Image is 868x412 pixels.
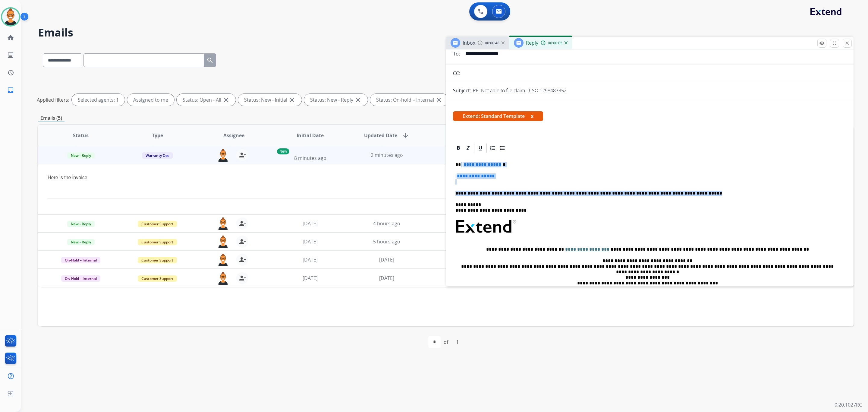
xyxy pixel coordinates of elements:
span: New - Reply [67,152,95,159]
span: 00:00:05 [548,41,562,46]
span: Assignee [223,132,244,139]
p: 0.20.1027RC [835,401,862,408]
span: 2 minutes ago [371,152,403,158]
span: [DATE] [303,220,318,227]
span: [DATE] [303,256,318,263]
span: Type [152,132,163,139]
mat-icon: search [206,57,214,64]
mat-icon: close [222,96,230,103]
p: RE: Not able to file claim - CSO 1298487352 [473,87,567,94]
mat-icon: close [844,40,850,46]
div: Bullet List [498,144,507,153]
span: Customer Support [138,239,177,245]
div: Status: Open - All [177,94,236,106]
p: Applied filters: [37,96,69,103]
div: of [444,338,448,346]
p: To: [453,50,460,57]
img: avatar [2,8,19,25]
div: Bold [454,144,463,153]
span: 8 minutes ago [294,155,326,161]
span: 5 hours ago [373,238,400,245]
mat-icon: history [7,69,14,76]
span: Warranty Ops [142,152,173,159]
span: Reply [526,40,538,46]
mat-icon: person_remove [239,238,246,245]
span: 4 hours ago [373,220,400,227]
div: Assigned to me [127,94,174,106]
span: Inbox [463,40,475,46]
mat-icon: close [288,96,296,103]
p: Emails (5) [38,114,64,122]
div: Status: On-hold – Internal [370,94,448,106]
mat-icon: close [435,96,442,103]
mat-icon: list_alt [7,52,14,59]
span: Customer Support [138,221,177,227]
mat-icon: home [7,34,14,41]
span: [DATE] [303,238,318,245]
mat-icon: close [354,96,362,103]
img: agent-avatar [217,272,229,285]
span: 00:00:48 [485,41,499,46]
div: Selected agents: 1 [72,94,125,106]
div: Ordered List [488,144,497,153]
span: [DATE] [379,275,394,281]
span: Updated Date [364,132,397,139]
mat-icon: inbox [7,87,14,94]
span: On-Hold – Internal [61,257,100,263]
mat-icon: person_remove [239,151,246,159]
button: x [531,113,533,120]
mat-icon: person_remove [239,274,246,282]
mat-icon: arrow_downward [402,132,409,139]
span: Customer Support [138,275,177,282]
p: CC: [453,70,460,77]
span: New - Reply [67,221,95,227]
span: Extend: Standard Template [453,111,543,121]
div: Status: New - Initial [238,94,302,106]
mat-icon: fullscreen [832,40,837,46]
h2: Emails [38,27,854,39]
span: [DATE] [379,256,394,263]
p: Here is the invoice [48,174,691,181]
img: agent-avatar [217,217,229,230]
span: Status [73,132,89,139]
span: On-Hold – Internal [61,275,100,282]
span: [DATE] [303,275,318,281]
img: agent-avatar [217,254,229,266]
mat-icon: person_remove [239,256,246,263]
span: Customer Support [138,257,177,263]
img: agent-avatar [217,149,229,162]
mat-icon: remove_red_eye [819,40,825,46]
p: New [277,148,289,154]
div: Status: New - Reply [304,94,368,106]
div: Underline [476,144,485,153]
img: agent-avatar [217,236,229,248]
span: New - Reply [67,239,95,245]
mat-icon: person_remove [239,220,246,227]
span: Initial Date [297,132,324,139]
div: 1 [451,336,464,348]
p: Subject: [453,87,471,94]
div: Italic [464,144,473,153]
